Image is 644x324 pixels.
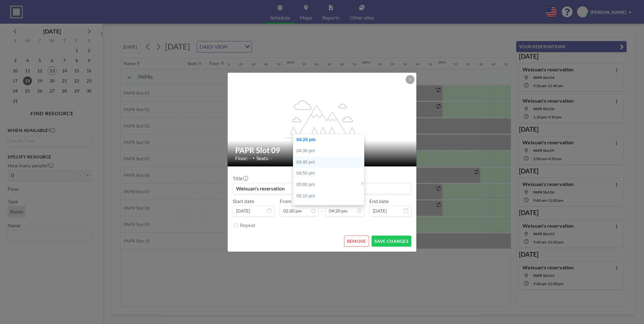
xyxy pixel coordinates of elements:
label: Title [233,175,247,182]
div: 04:30 pm [293,145,367,157]
input: (No title) [233,183,411,194]
span: • [253,156,255,160]
div: 05:10 pm [293,190,367,202]
h2: PAPR Slot 09 [235,146,409,155]
div: 04:20 pm [293,134,367,146]
button: REMOVE [344,236,369,247]
div: 05:20 pm [293,201,367,213]
div: 04:50 pm [293,168,367,179]
span: - [321,200,323,214]
span: Floor: - [235,155,251,161]
label: Repeat [240,222,255,228]
div: 05:00 pm [293,179,367,190]
div: 04:40 pm [293,157,367,168]
label: Start date [233,198,254,204]
label: From [280,198,291,204]
label: End date [369,198,389,204]
span: Seats: - [256,155,272,161]
button: SAVE CHANGES [372,236,411,247]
